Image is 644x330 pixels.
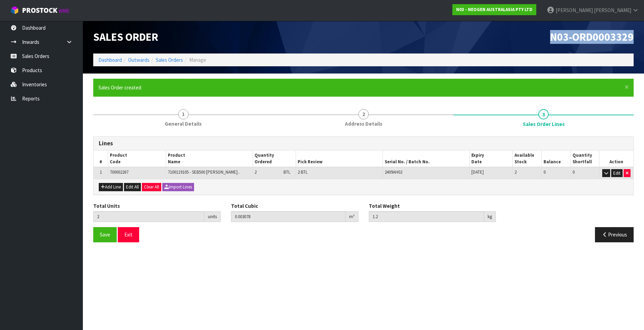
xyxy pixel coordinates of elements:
[99,183,123,191] button: Add Line
[59,8,69,14] small: WMS
[283,169,290,175] span: BTL
[573,169,575,175] span: 0
[165,120,202,127] span: General Details
[189,57,206,63] span: Manage
[523,120,565,128] span: Sales Order Lines
[166,151,252,167] th: Product Name
[100,169,102,175] span: 1
[110,169,128,175] span: 700002267
[254,169,257,175] span: 2
[231,202,258,210] label: Total Cubic
[515,169,517,175] span: 2
[611,169,623,177] button: Edit
[22,6,57,15] span: ProStock
[178,109,189,119] span: 1
[346,211,358,222] div: m³
[98,57,122,63] a: Dashboard
[124,183,141,191] button: Edit All
[94,151,108,167] th: #
[358,109,369,119] span: 2
[456,7,532,12] strong: N03 - NEOGEN AUSTRALASIA PTY LTD
[100,231,110,238] span: Save
[541,151,570,167] th: Balance
[93,211,204,222] input: Total Units
[168,169,240,175] span: 7100119105 - SEB500 [PERSON_NAME]..
[162,183,194,191] button: Import Lines
[93,131,634,247] span: Sales Order Lines
[484,211,496,222] div: kg
[550,30,634,44] span: N03-ORD0003329
[570,151,599,167] th: Quantity Shortfall
[345,120,382,127] span: Address Details
[469,151,513,167] th: Expiry Date
[385,169,402,175] span: 2409AH02
[99,140,628,147] h3: Lines
[298,169,308,175] span: 2 BTL
[128,57,150,63] a: Outwards
[231,211,346,222] input: Total Cubic
[252,151,296,167] th: Quantity Ordered
[544,169,546,175] span: 0
[98,84,141,91] span: Sales Order created
[595,227,634,242] button: Previous
[625,82,629,92] span: ×
[118,227,139,242] button: Exit
[556,7,593,13] span: [PERSON_NAME]
[369,202,400,210] label: Total Weight
[108,151,166,167] th: Product Code
[93,30,158,44] span: Sales Order
[538,109,549,119] span: 3
[93,227,117,242] button: Save
[594,7,631,13] span: [PERSON_NAME]
[383,151,469,167] th: Serial No. / Batch No.
[10,6,19,14] img: cube-alt.png
[369,211,484,222] input: Total Weight
[599,151,633,167] th: Action
[204,211,221,222] div: units
[471,169,484,175] span: [DATE]
[156,57,183,63] a: Sales Orders
[142,183,161,191] button: Clear All
[513,151,542,167] th: Available Stock
[93,202,120,210] label: Total Units
[296,151,383,167] th: Pick Review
